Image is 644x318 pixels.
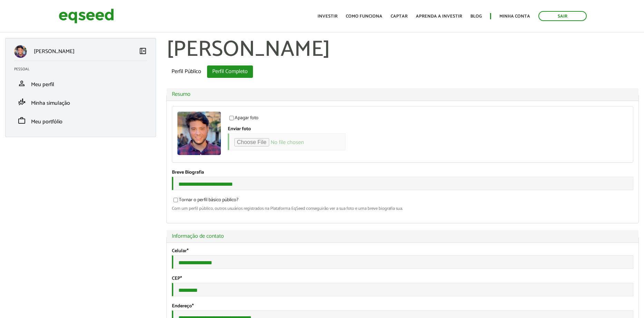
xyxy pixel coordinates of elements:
a: finance_modeMinha simulação [14,98,147,106]
a: Resumo [172,92,634,97]
a: Ver perfil do usuário. [177,112,221,155]
label: Celular [172,249,188,254]
p: [PERSON_NAME] [34,48,75,55]
span: Este campo é obrigatório. [187,247,188,255]
a: Perfil Completo [207,65,253,78]
a: Investir [318,14,338,19]
a: personMeu perfil [14,79,147,88]
label: Tornar o perfil básico público? [172,198,238,205]
span: Este campo é obrigatório. [180,275,182,283]
span: Minha simulação [31,99,70,108]
h1: [PERSON_NAME] [166,38,639,62]
div: Com um perfil público, outros usuários registrados na Plataforma EqSeed conseguirão ver a sua fot... [172,206,634,211]
span: Este campo é obrigatório. [192,302,194,310]
input: Apagar foto [225,116,238,120]
a: Como funciona [346,14,382,19]
span: left_panel_close [139,47,147,55]
li: Meu portfólio [9,111,152,130]
label: Breve Biografia [172,170,204,175]
a: Colapsar menu [139,47,147,57]
a: Minha conta [499,14,530,19]
span: Meu portfólio [31,117,62,126]
label: CEP [172,276,182,281]
span: person [18,79,26,88]
a: Captar [391,14,408,19]
img: EqSeed [59,7,114,25]
label: Enviar foto [228,127,251,132]
a: workMeu portfólio [14,116,147,125]
span: work [18,116,26,125]
span: Meu perfil [31,80,54,89]
a: Blog [470,14,482,19]
h2: Pessoal [14,67,152,71]
input: Tornar o perfil básico público? [169,198,182,202]
label: Apagar foto [228,116,258,123]
a: Aprenda a investir [416,14,462,19]
a: Informação de contato [172,234,634,239]
label: Endereço [172,304,194,309]
a: Perfil Público [166,65,206,78]
span: finance_mode [18,98,26,106]
li: Minha simulação [9,93,152,111]
a: Sair [538,11,587,21]
li: Meu perfil [9,74,152,93]
img: Foto de Leonardo Valim Craveira [177,112,221,155]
